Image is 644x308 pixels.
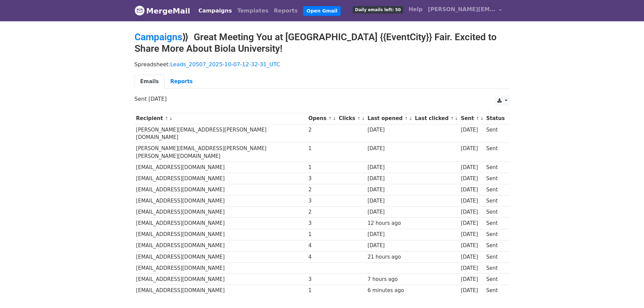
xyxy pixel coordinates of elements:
[484,285,506,296] td: Sent
[484,113,506,124] th: Status
[459,113,484,124] th: Sent
[135,113,307,124] th: Recipient
[196,4,235,18] a: Campaigns
[461,242,483,250] div: [DATE]
[308,219,335,227] div: 3
[308,186,335,194] div: 2
[367,287,411,294] div: 6 minutes ago
[350,3,406,16] a: Daily emails left: 50
[357,116,361,121] a: ↑
[303,6,341,16] a: Open Gmail
[308,197,335,205] div: 3
[135,124,307,143] td: [PERSON_NAME][EMAIL_ADDRESS][PERSON_NAME][DOMAIN_NAME]
[135,75,165,89] a: Emails
[135,195,307,207] td: [EMAIL_ADDRESS][DOMAIN_NAME]
[484,143,506,162] td: Sent
[404,116,408,121] a: ↑
[135,274,307,285] td: [EMAIL_ADDRESS][DOMAIN_NAME]
[135,240,307,251] td: [EMAIL_ADDRESS][DOMAIN_NAME]
[461,208,483,216] div: [DATE]
[461,264,483,272] div: [DATE]
[461,231,483,238] div: [DATE]
[484,124,506,143] td: Sent
[484,195,506,207] td: Sent
[353,6,403,14] span: Daily emails left: 50
[135,31,510,54] h2: ⟫ Great Meeting You at [GEOGRAPHIC_DATA] {{EventCity}} Fair. Excited to Share More About Biola Un...
[484,218,506,229] td: Sent
[461,186,483,194] div: [DATE]
[135,95,510,102] p: Sent [DATE]
[308,164,335,171] div: 1
[367,242,411,250] div: [DATE]
[461,197,483,205] div: [DATE]
[461,219,483,227] div: [DATE]
[367,231,411,238] div: [DATE]
[135,207,307,218] td: [EMAIL_ADDRESS][DOMAIN_NAME]
[461,276,483,283] div: [DATE]
[308,242,335,250] div: 4
[461,164,483,171] div: [DATE]
[406,3,425,16] a: Help
[135,162,307,173] td: [EMAIL_ADDRESS][DOMAIN_NAME]
[413,113,459,124] th: Last clicked
[165,116,168,121] a: ↑
[484,240,506,251] td: Sent
[367,145,411,152] div: [DATE]
[308,276,335,283] div: 3
[235,4,271,18] a: Templates
[428,5,496,14] span: [PERSON_NAME][EMAIL_ADDRESS][PERSON_NAME][DOMAIN_NAME]
[476,116,479,121] a: ↑
[367,164,411,171] div: [DATE]
[135,285,307,296] td: [EMAIL_ADDRESS][DOMAIN_NAME]
[461,287,483,294] div: [DATE]
[367,126,411,134] div: [DATE]
[337,113,366,124] th: Clicks
[461,126,483,134] div: [DATE]
[484,274,506,285] td: Sent
[328,116,332,121] a: ↑
[367,276,411,283] div: 7 hours ago
[308,145,335,152] div: 1
[135,218,307,229] td: [EMAIL_ADDRESS][DOMAIN_NAME]
[484,184,506,195] td: Sent
[409,116,412,121] a: ↓
[484,162,506,173] td: Sent
[135,143,307,162] td: [PERSON_NAME][EMAIL_ADDRESS][PERSON_NAME][PERSON_NAME][DOMAIN_NAME]
[425,3,504,19] a: [PERSON_NAME][EMAIL_ADDRESS][PERSON_NAME][DOMAIN_NAME]
[484,229,506,240] td: Sent
[455,116,458,121] a: ↓
[484,173,506,184] td: Sent
[135,184,307,195] td: [EMAIL_ADDRESS][DOMAIN_NAME]
[135,251,307,262] td: [EMAIL_ADDRESS][DOMAIN_NAME]
[308,208,335,216] div: 2
[308,253,335,261] div: 4
[170,61,280,68] a: Leads_20507_2025-10-07-12-32-31_UTC
[367,253,411,261] div: 21 hours ago
[135,31,182,43] a: Campaigns
[135,5,145,16] img: MergeMail logo
[135,262,307,274] td: [EMAIL_ADDRESS][DOMAIN_NAME]
[367,219,411,227] div: 12 hours ago
[333,116,336,121] a: ↓
[135,173,307,184] td: [EMAIL_ADDRESS][DOMAIN_NAME]
[271,4,301,18] a: Reports
[367,208,411,216] div: [DATE]
[484,262,506,274] td: Sent
[307,113,337,124] th: Opens
[484,251,506,262] td: Sent
[450,116,454,121] a: ↑
[361,116,365,121] a: ↓
[461,145,483,152] div: [DATE]
[484,207,506,218] td: Sent
[165,75,198,89] a: Reports
[367,186,411,194] div: [DATE]
[366,113,413,124] th: Last opened
[135,61,510,68] p: Spreadsheet:
[367,175,411,183] div: [DATE]
[308,287,335,294] div: 1
[135,4,190,18] a: MergeMail
[308,126,335,134] div: 2
[367,197,411,205] div: [DATE]
[308,175,335,183] div: 3
[308,231,335,238] div: 1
